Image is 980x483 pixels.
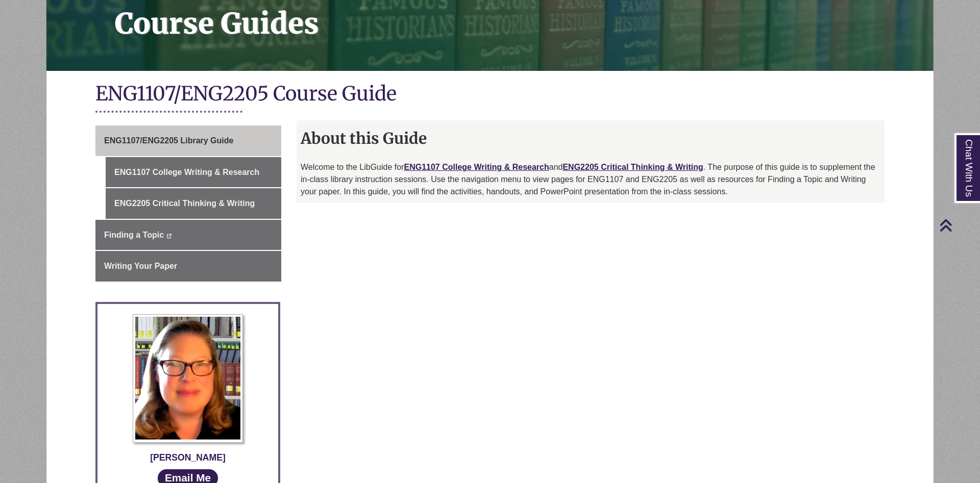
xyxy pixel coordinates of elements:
[404,163,549,171] a: ENG1107 College Writing & Research
[105,314,271,465] a: Profile Photo [PERSON_NAME]
[105,450,271,465] div: [PERSON_NAME]
[95,125,281,156] a: ENG1107/ENG2205 Library Guide
[104,136,233,145] span: ENG1107/ENG2205 Library Guide
[95,220,281,250] a: Finding a Topic
[95,251,281,282] a: Writing Your Paper
[106,157,281,188] a: ENG1107 College Writing & Research
[166,234,171,238] i: This link opens in a new window
[301,161,880,198] p: Welcome to the LibGuide for and . The purpose of this guide is to supplement the in-class library...
[95,81,885,108] h1: ENG1107/ENG2205 Course Guide
[133,314,243,443] img: Profile Photo
[95,125,281,282] div: Guide Page Menu
[562,163,703,171] a: ENG2205 Critical Thinking & Writing
[104,262,177,270] span: Writing Your Paper
[104,231,164,239] span: Finding a Topic
[939,218,977,232] a: Back to Top
[297,125,885,151] h2: About this Guide
[106,188,281,219] a: ENG2205 Critical Thinking & Writing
